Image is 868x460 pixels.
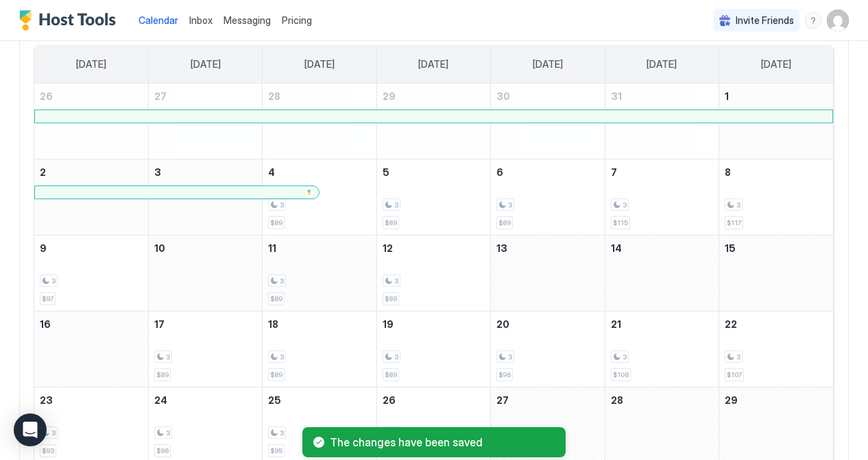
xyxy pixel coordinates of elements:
td: November 17, 2025 [148,311,262,387]
td: November 20, 2025 [491,311,605,387]
a: Friday [633,46,690,83]
a: November 19, 2025 [377,311,490,337]
a: November 20, 2025 [491,311,604,337]
td: November 14, 2025 [605,235,719,311]
a: November 11, 2025 [263,235,376,261]
span: 8 [725,166,731,178]
span: 22 [725,318,737,330]
span: 17 [154,318,165,330]
span: 25 [268,394,281,406]
td: November 2, 2025 [34,159,148,235]
td: October 26, 2025 [34,84,148,159]
span: The changes have been saved [330,435,555,449]
a: November 5, 2025 [377,159,490,185]
td: November 3, 2025 [148,159,262,235]
a: November 28, 2025 [605,387,719,413]
span: 30 [496,90,510,102]
a: November 8, 2025 [719,159,833,185]
span: $89 [270,370,282,379]
a: November 15, 2025 [719,235,833,261]
span: 3 [280,353,284,361]
span: Messaging [224,14,271,26]
a: November 16, 2025 [34,311,148,337]
a: November 12, 2025 [377,235,490,261]
a: Saturday [747,46,805,83]
span: $89 [270,218,282,227]
span: 19 [383,318,394,330]
td: October 28, 2025 [263,84,376,159]
td: November 4, 2025 [263,159,376,235]
td: November 11, 2025 [263,235,376,311]
td: November 1, 2025 [719,84,833,159]
span: 3 [394,201,398,209]
a: October 29, 2025 [377,84,490,109]
span: $89 [156,370,169,379]
div: Open Intercom Messenger [14,413,47,446]
td: November 10, 2025 [148,235,262,311]
span: 27 [154,90,167,102]
span: Calendar [138,14,178,26]
span: 6 [496,166,503,178]
span: 3 [623,353,627,361]
a: November 26, 2025 [377,387,490,413]
a: Host Tools Logo [19,10,122,31]
span: Invite Friends [736,14,794,27]
td: November 8, 2025 [719,159,833,235]
span: [DATE] [533,58,563,71]
a: November 21, 2025 [605,311,719,337]
span: 12 [383,242,393,254]
span: 4 [268,166,275,178]
a: November 18, 2025 [263,311,376,337]
td: November 15, 2025 [719,235,833,311]
a: November 14, 2025 [605,235,719,261]
span: 23 [40,394,53,406]
span: 7 [611,166,617,178]
a: November 29, 2025 [719,387,833,413]
a: November 7, 2025 [605,159,719,185]
span: $97 [42,294,53,303]
span: Pricing [282,14,312,27]
a: November 10, 2025 [149,235,262,261]
span: $96 [498,370,511,379]
td: November 7, 2025 [605,159,719,235]
span: 27 [496,394,509,406]
span: 3 [166,353,170,361]
span: 14 [611,242,622,254]
a: October 30, 2025 [491,84,604,109]
span: [DATE] [761,58,791,71]
span: $89 [385,294,397,303]
td: November 12, 2025 [376,235,490,311]
a: November 13, 2025 [491,235,604,261]
span: 3 [736,353,740,361]
span: 5 [383,166,389,178]
a: November 23, 2025 [34,387,148,413]
span: 21 [611,318,621,330]
span: 3 [394,353,398,361]
span: 28 [611,394,623,406]
span: 20 [496,318,509,330]
a: November 2, 2025 [34,159,148,185]
div: User profile [827,10,849,31]
span: 3 [394,277,398,285]
span: [DATE] [191,58,221,71]
span: [DATE] [647,58,677,71]
td: November 18, 2025 [263,311,376,387]
span: 15 [725,242,736,254]
a: November 24, 2025 [149,387,262,413]
span: 3 [280,201,284,209]
td: October 31, 2025 [605,84,719,159]
a: November 22, 2025 [719,311,833,337]
a: November 3, 2025 [149,159,262,185]
span: 9 [40,242,47,254]
span: [DATE] [76,58,106,71]
a: November 1, 2025 [719,84,833,109]
a: November 9, 2025 [34,235,148,261]
a: Monday [177,46,234,83]
span: 3 [623,201,627,209]
td: November 6, 2025 [491,159,605,235]
a: Messaging [224,13,271,27]
a: November 25, 2025 [263,387,376,413]
td: October 29, 2025 [376,84,490,159]
a: November 6, 2025 [491,159,604,185]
